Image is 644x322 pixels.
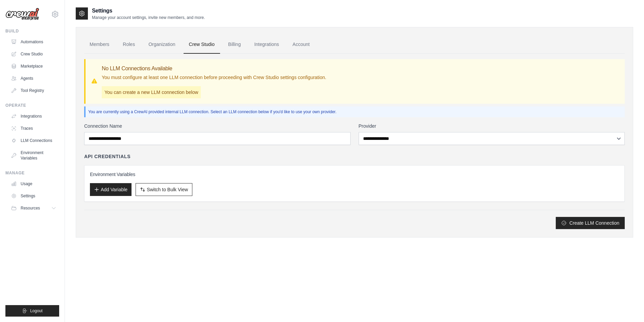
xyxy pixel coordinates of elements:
[136,183,192,196] button: Switch to Bulk View
[90,171,619,178] h3: Environment Variables
[84,123,351,129] label: Connection Name
[143,35,181,54] a: Organization
[8,36,59,47] a: Automations
[84,153,130,160] h4: API Credentials
[8,73,59,84] a: Agents
[88,109,622,115] p: You are currently using a CrewAI provided internal LLM connection. Select an LLM connection below...
[84,35,115,54] a: Members
[5,170,59,176] div: Manage
[5,8,39,21] img: Logo
[8,123,59,134] a: Traces
[102,65,326,73] h3: No LLM Connections Available
[30,308,43,314] span: Logout
[8,147,59,164] a: Environment Variables
[287,35,315,54] a: Account
[249,35,284,54] a: Integrations
[102,74,326,81] p: You must configure at least one LLM connection before proceeding with Crew Studio settings config...
[5,28,59,34] div: Build
[8,203,59,214] button: Resources
[5,305,59,317] button: Logout
[147,186,188,193] span: Switch to Bulk View
[117,35,140,54] a: Roles
[21,205,40,211] span: Resources
[8,135,59,146] a: LLM Connections
[8,111,59,122] a: Integrations
[8,191,59,201] a: Settings
[556,217,625,229] button: Create LLM Connection
[92,7,205,15] h2: Settings
[223,35,246,54] a: Billing
[8,178,59,189] a: Usage
[8,49,59,59] a: Crew Studio
[102,86,201,98] p: You can create a new LLM connection below
[184,35,220,54] a: Crew Studio
[359,123,625,129] label: Provider
[90,183,132,196] button: Add Variable
[92,15,205,20] p: Manage your account settings, invite new members, and more.
[8,85,59,96] a: Tool Registry
[5,103,59,108] div: Operate
[8,61,59,72] a: Marketplace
